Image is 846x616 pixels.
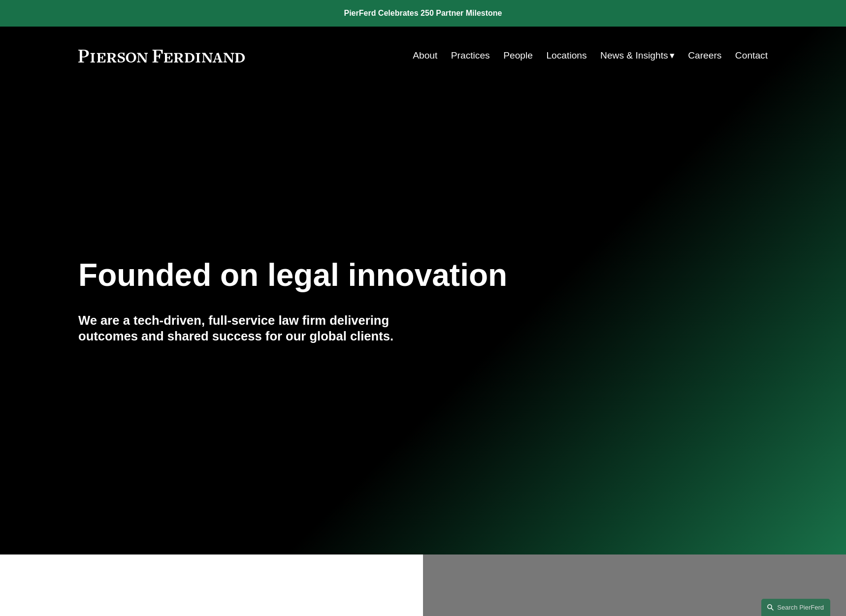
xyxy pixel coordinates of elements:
[600,46,675,65] a: folder dropdown
[451,46,490,65] a: Practices
[761,599,830,616] a: Search this site
[78,312,423,344] h4: We are a tech-driven, full-service law firm delivering outcomes and shared success for our global...
[546,46,586,65] a: Locations
[78,257,653,293] h1: Founded on legal innovation
[503,46,533,65] a: People
[688,46,721,65] a: Careers
[413,46,437,65] a: About
[735,46,768,65] a: Contact
[600,47,668,64] span: News & Insights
